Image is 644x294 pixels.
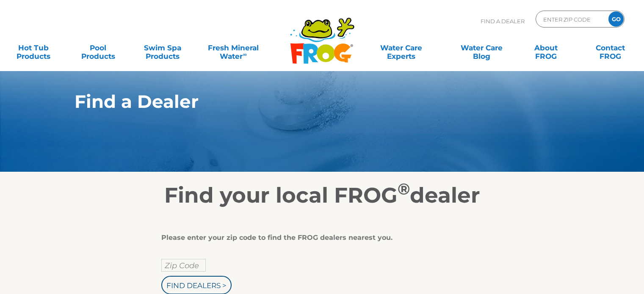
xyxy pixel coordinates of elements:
[202,39,265,56] a: Fresh MineralWater∞
[456,39,506,56] a: Water CareBlog
[360,39,442,56] a: Water CareExperts
[542,13,600,25] input: Zip Code Form
[62,183,583,208] h2: Find your local FROG dealer
[8,39,58,56] a: Hot TubProducts
[398,179,410,198] sup: ®
[608,11,624,27] input: GO
[586,39,636,56] a: ContactFROG
[521,39,571,56] a: AboutFROG
[75,91,531,112] h1: Find a Dealer
[481,11,525,32] p: Find A Dealer
[161,234,477,242] div: Please enter your zip code to find the FROG dealers nearest you.
[73,39,123,56] a: PoolProducts
[243,51,246,58] sup: ∞
[138,39,188,56] a: Swim SpaProducts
